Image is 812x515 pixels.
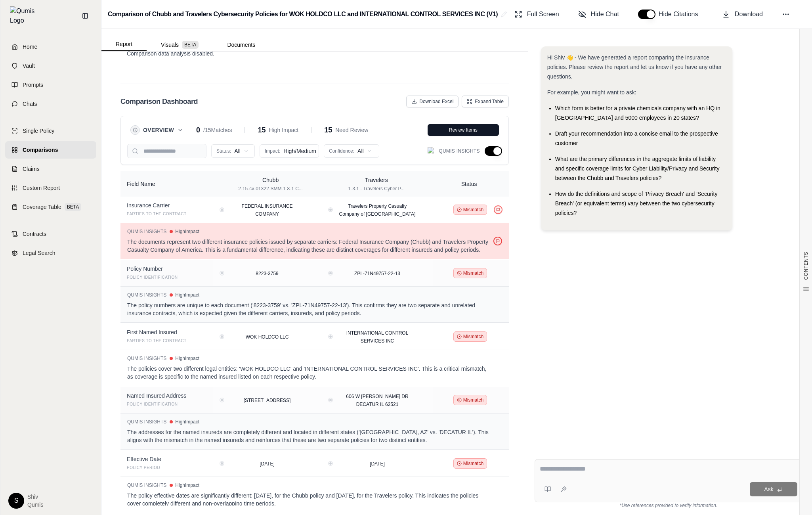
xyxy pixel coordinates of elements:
span: Vault [23,62,35,70]
a: Home [5,38,96,56]
span: Shiv [27,493,43,501]
div: Travelers [328,176,424,184]
span: All [357,147,364,155]
div: High impact [170,292,199,298]
span: How do the definitions and scope of 'Privacy Breach' and 'Security Breach' (or equivalent terms) ... [555,191,718,216]
button: Ask [750,482,797,496]
button: Overview [143,126,183,134]
button: Collapse sidebar [79,10,92,22]
span: Qumis [27,501,43,509]
button: Marked as not helpful - needs review [493,237,502,245]
span: Mismatch [463,333,483,340]
span: Overview [143,126,174,134]
a: Coverage TableBETA [5,198,96,216]
span: 0 [196,124,200,136]
span: Qumis Insights [439,148,480,154]
span: 15 [258,124,266,136]
span: Confidence: [329,148,354,154]
p: The policies cover two different legal entities: 'WOK HOLDCO LLC' and 'INTERNATIONAL CONTROL SERV... [127,365,489,381]
div: High impact [170,355,199,362]
th: Status [429,171,508,197]
span: Mismatch [463,270,483,276]
a: Legal Search [5,244,96,262]
div: Chubb [222,176,319,184]
div: QUMIS INSIGHTS [127,419,489,425]
span: CONTENTS [803,252,809,280]
span: Hide Citations [659,10,703,19]
div: *Use references provided to verify information. [535,502,802,509]
button: Marked as not helpful - needs review [494,205,502,214]
span: 8223-3759 [256,271,278,276]
div: High impact [170,482,199,488]
button: Expand Table [462,96,509,107]
button: View confidence details [329,272,332,274]
span: Mismatch [463,207,483,213]
button: View confidence details [221,399,223,401]
div: QUMIS INSIGHTS [127,482,489,488]
button: Status:All [211,144,255,158]
button: Download Excel [406,96,459,107]
span: Expand Table [475,98,504,105]
span: [DATE] [370,461,385,467]
span: Mismatch [463,397,483,403]
a: Chats [5,95,96,113]
a: Claims [5,160,96,178]
a: Custom Report [5,179,96,197]
h2: Comparison Dashboard [120,96,198,107]
span: Which form is better for a private chemicals company with an HQ in [GEOGRAPHIC_DATA] and 5000 emp... [555,105,720,121]
span: High Impact [269,126,298,134]
span: Draft your recommendation into a concise email to the prospective customer [555,130,718,146]
span: ZPL-71N49757-22-13 [354,271,400,276]
div: QUMIS INSIGHTS [127,292,489,298]
p: The policy numbers are unique to each document ('8223-3759' vs. 'ZPL-71N49757-22-13'). This confi... [127,301,489,317]
span: Download Excel [419,98,453,105]
div: Policy Identification [127,274,206,281]
button: Review Items [428,124,499,136]
span: High Impact [175,292,199,298]
p: The addresses for the named insureds are completely different and located in different states ('[... [127,428,489,444]
div: Policy Number [127,265,206,273]
span: [STREET_ADDRESS] [244,398,291,403]
button: Documents [213,38,269,51]
span: Single Policy [23,127,54,135]
a: Contracts [5,225,96,243]
span: Chats [23,100,37,108]
button: Hide Chat [575,6,622,22]
div: 2-15-cv-01322-SMM-1 8-1 C... [222,186,319,192]
a: Vault [5,57,96,75]
span: Ask [764,486,773,492]
button: Report [101,38,147,51]
button: View confidence details [329,399,332,401]
div: High impact [170,419,199,425]
p: The documents represent two different insurance policies issued by separate carriers: Federal Ins... [127,238,489,254]
a: Single Policy [5,122,96,140]
span: 15 [324,124,332,136]
h2: Comparison of Chubb and Travelers Cybersecurity Policies for WOK HOLDCO LLC and INTERNATIONAL CON... [108,7,498,21]
img: Qumis Logo [428,147,436,155]
span: All [234,147,241,155]
span: High Impact [175,228,199,235]
span: Hi Shiv 👋 - We have generated a report comparing the insurance policies. Please review the report... [547,54,722,80]
div: Policy Period [127,464,206,472]
span: FEDERAL INSURANCE COMPANY [242,203,293,217]
span: High Impact [175,482,199,488]
span: Claims [23,165,40,173]
span: Comparisons [23,146,58,154]
span: BETA [65,203,81,211]
span: Comparison data analysis disabled. [127,50,214,57]
span: High/Medium [283,147,316,155]
button: View confidence details [221,272,223,274]
span: 606 W [PERSON_NAME] DR DECATUR IL 62521 [346,394,408,407]
p: The policy effective dates are significantly different: [DATE], for the Chubb policy and [DATE], ... [127,492,489,507]
span: WOK HOLDCO LLC [246,334,289,340]
span: Prompts [23,81,43,89]
span: Review Items [449,127,478,133]
button: View confidence details [329,462,332,465]
span: Need Review [335,126,368,134]
img: Qumis Logo [10,6,40,25]
div: S [8,493,24,509]
span: / 15 Matches [203,126,232,134]
span: [DATE] [260,461,275,467]
div: Policy Identification [127,400,206,408]
span: BETA [182,41,199,49]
